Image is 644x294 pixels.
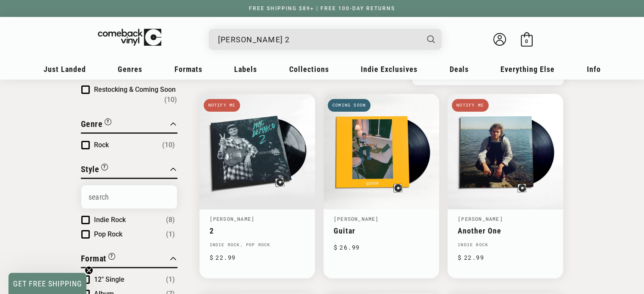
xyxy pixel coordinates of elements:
[450,65,469,74] span: Deals
[500,65,555,74] span: Everything Else
[8,273,86,294] div: GET FREE SHIPPINGClose teaser
[94,275,124,283] span: 12" Single
[458,226,553,235] a: Another One
[174,65,202,74] span: Formats
[44,65,86,74] span: Just Landed
[240,5,404,11] a: FREE SHIPPING $89+ | FREE 100-DAY RETURNS
[81,185,177,209] input: Search Options
[210,226,305,235] a: 2
[164,95,177,105] span: Number of products: (10)
[81,253,106,264] span: Format
[234,65,257,74] span: Labels
[94,216,126,224] span: Indie Rock
[162,140,175,150] span: Number of products: (10)
[289,65,329,74] span: Collections
[166,229,175,239] span: Number of products: (1)
[166,215,175,225] span: Number of products: (8)
[587,65,601,74] span: Info
[94,141,109,149] span: Rock
[210,215,255,222] a: [PERSON_NAME]
[81,163,108,178] button: Filter by Style
[94,85,176,93] span: Restocking & Coming Soon
[13,279,82,288] span: GET FREE SHIPPING
[94,230,122,238] span: Pop Rock
[209,29,442,50] div: Search
[334,226,429,235] a: Guitar
[361,65,417,74] span: Indie Exclusives
[118,65,142,74] span: Genres
[85,266,93,275] button: Close teaser
[420,29,442,50] button: Search
[458,215,503,222] a: [PERSON_NAME]
[166,275,175,285] span: Number of products: (1)
[81,118,112,132] button: Filter by Genre
[334,215,379,222] a: [PERSON_NAME]
[81,164,100,174] span: Style
[525,38,528,44] span: 0
[81,252,115,267] button: Filter by Format
[81,119,103,129] span: Genre
[218,31,419,48] input: When autocomplete results are available use up and down arrows to review and enter to select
